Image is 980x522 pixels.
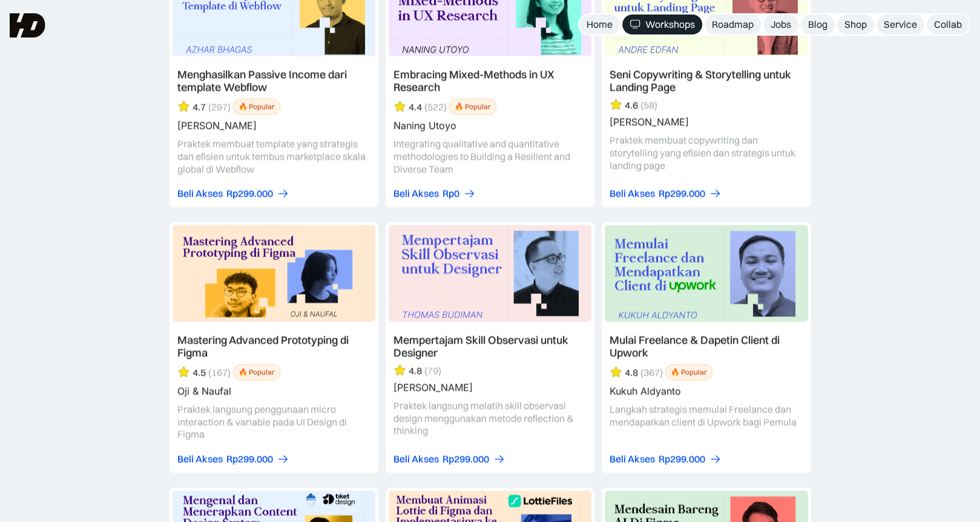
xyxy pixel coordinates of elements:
[226,187,273,200] div: Rp299.000
[393,187,476,200] a: Beli AksesRp0
[712,18,754,31] div: Roadmap
[226,452,273,465] div: Rp299.000
[801,15,835,34] a: Blog
[659,452,705,465] div: Rp299.000
[884,18,917,31] div: Service
[177,187,223,200] div: Beli Akses
[771,18,791,31] div: Jobs
[393,187,439,200] div: Beli Akses
[837,15,874,34] a: Shop
[442,187,459,200] div: Rp0
[659,187,705,200] div: Rp299.000
[177,187,289,200] a: Beli AksesRp299.000
[610,187,655,200] div: Beli Akses
[844,18,867,31] div: Shop
[393,452,505,465] a: Beli AksesRp299.000
[177,452,223,465] div: Beli Akses
[808,18,827,31] div: Blog
[645,18,695,31] div: Workshops
[876,15,924,34] a: Service
[622,15,702,34] a: Workshops
[705,15,761,34] a: Roadmap
[610,187,722,200] a: Beli AksesRp299.000
[763,15,798,34] a: Jobs
[579,15,620,34] a: Home
[610,452,655,465] div: Beli Akses
[442,452,489,465] div: Rp299.000
[587,18,613,31] div: Home
[393,452,439,465] div: Beli Akses
[927,15,969,34] a: Collab
[934,18,962,31] div: Collab
[610,452,722,465] a: Beli AksesRp299.000
[177,452,289,465] a: Beli AksesRp299.000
